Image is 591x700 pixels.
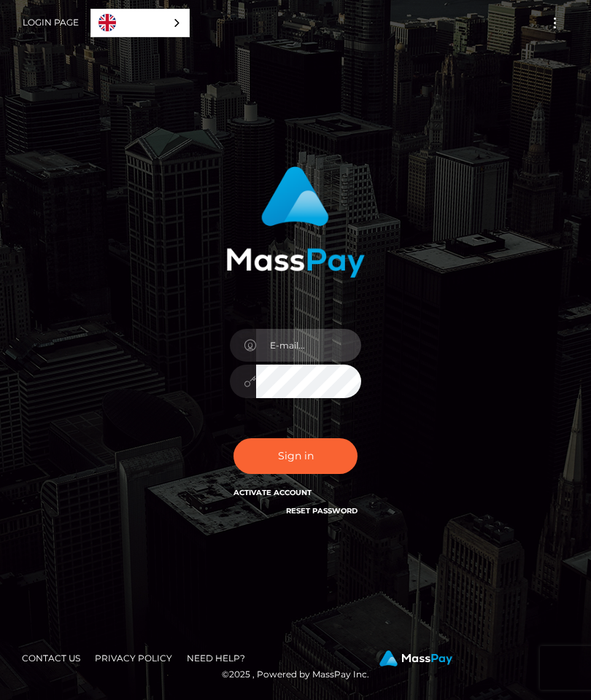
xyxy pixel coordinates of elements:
[379,650,452,666] img: MassPay
[233,488,312,497] a: Activate Account
[16,647,86,669] a: Contact Us
[89,647,178,669] a: Privacy Policy
[23,7,79,38] a: Login Page
[286,506,358,516] a: Reset Password
[256,329,361,362] input: E-mail...
[233,438,358,474] button: Sign in
[181,647,251,669] a: Need Help?
[541,13,568,33] button: Toggle navigation
[226,166,365,278] img: MassPay Login
[90,9,190,37] div: Language
[90,9,190,37] aside: Language selected: English
[11,650,580,682] div: © 2025 , Powered by MassPay Inc.
[91,9,189,36] a: English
